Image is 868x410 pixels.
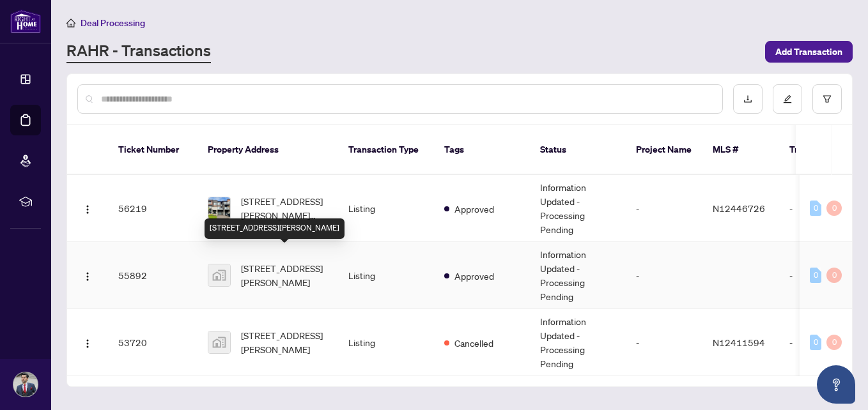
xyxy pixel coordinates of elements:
[626,309,702,376] td: -
[66,19,75,27] span: home
[208,197,230,219] img: thumbnail-img
[208,264,230,286] img: thumbnail-img
[783,95,792,103] span: edit
[626,125,702,175] th: Project Name
[810,201,821,216] div: 0
[77,198,98,218] button: Logo
[530,242,626,309] td: Information Updated - Processing Pending
[205,218,345,239] div: [STREET_ADDRESS][PERSON_NAME]
[773,84,802,114] button: edit
[454,336,493,350] span: Cancelled
[743,95,752,103] span: download
[241,328,328,356] span: [STREET_ADDRESS][PERSON_NAME]
[241,194,328,222] span: [STREET_ADDRESS][PERSON_NAME][PERSON_NAME]
[702,125,779,175] th: MLS #
[77,265,98,285] button: Logo
[713,337,765,348] span: N12411594
[108,175,198,242] td: 56219
[530,175,626,242] td: Information Updated - Processing Pending
[733,84,763,114] button: download
[198,125,338,175] th: Property Address
[82,338,93,349] img: Logo
[826,201,842,216] div: 0
[82,271,93,282] img: Logo
[338,242,434,309] td: Listing
[826,268,842,283] div: 0
[810,268,821,283] div: 0
[812,84,842,114] button: filter
[775,42,842,62] span: Add Transaction
[208,331,230,353] img: thumbnail-img
[66,40,211,63] a: RAHR - Transactions
[108,125,198,175] th: Ticket Number
[713,202,765,214] span: N12446726
[338,175,434,242] td: Listing
[10,10,41,33] img: logo
[241,261,328,289] span: [STREET_ADDRESS][PERSON_NAME]
[826,335,842,350] div: 0
[338,309,434,376] td: Listing
[817,365,855,404] button: Open asap
[626,175,702,242] td: -
[13,372,38,397] img: Profile Icon
[434,125,530,175] th: Tags
[108,242,198,309] td: 55892
[530,125,626,175] th: Status
[82,204,93,215] img: Logo
[454,202,494,216] span: Approved
[454,269,494,283] span: Approved
[81,17,145,29] span: Deal Processing
[823,95,832,103] span: filter
[77,332,98,353] button: Logo
[626,242,702,309] td: -
[108,309,198,376] td: 53720
[338,125,434,175] th: Transaction Type
[530,309,626,376] td: Information Updated - Processing Pending
[765,41,853,63] button: Add Transaction
[810,335,821,350] div: 0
